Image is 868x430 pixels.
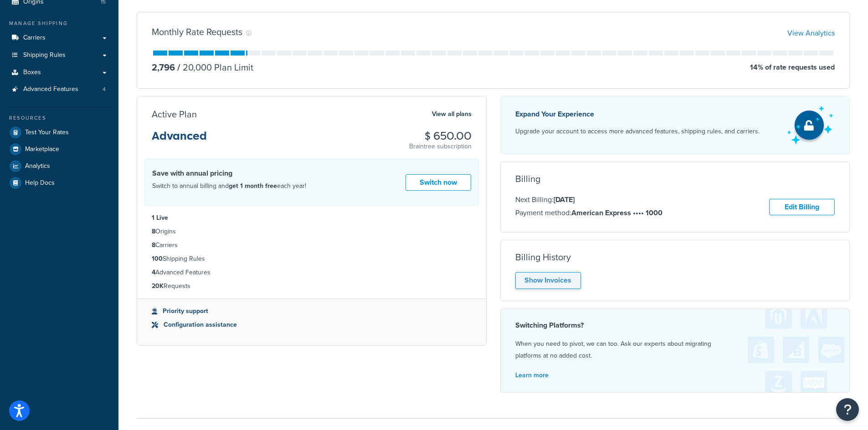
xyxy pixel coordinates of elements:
span: Boxes [23,69,41,76]
strong: 8 [152,240,155,250]
button: Open Resource Center [836,398,859,421]
h3: $ 650.00 [409,130,472,142]
strong: 100 [152,254,163,263]
strong: American Express •••• 1000 [571,207,663,218]
h4: Save with annual pricing [152,168,306,179]
h3: Monthly Rate Requests [152,27,242,37]
li: Advanced Features [7,81,112,98]
a: Show Invoices [515,272,581,289]
a: Boxes [7,64,112,81]
span: Help Docs [25,179,55,187]
li: Origins [152,227,472,237]
a: Advanced Features 4 [7,81,112,98]
span: 4 [103,86,106,93]
li: Requests [152,281,472,291]
p: 20,000 Plan Limit [175,61,253,74]
p: 14 % of rate requests used [750,61,835,74]
p: When you need to pivot, we can too. Ask our experts about migrating platforms at no added cost. [515,338,835,362]
li: Shipping Rules [152,254,472,264]
a: Test Your Rates [7,124,112,141]
span: Shipping Rules [23,51,66,59]
h3: Active Plan [152,109,197,119]
a: View all plans [432,108,472,120]
a: Expand Your Experience Upgrade your account to access more advanced features, shipping rules, and... [500,96,850,154]
a: Shipping Rules [7,47,112,64]
li: Configuration assistance [152,320,472,330]
li: Carriers [152,240,472,250]
span: / [177,61,180,74]
div: Manage Shipping [7,20,112,27]
strong: 1 Live [152,213,168,223]
strong: 8 [152,227,155,236]
p: Payment method: [515,207,663,219]
h3: Advanced [152,130,207,149]
p: Upgrade your account to access more advanced features, shipping rules, and carriers. [515,125,760,138]
h3: Billing [515,174,540,184]
a: Carriers [7,30,112,46]
a: Help Docs [7,175,112,191]
li: Priority support [152,306,472,316]
a: Analytics [7,158,112,174]
a: Switch now [406,174,471,191]
span: Marketplace [25,146,59,153]
strong: 4 [152,268,155,277]
a: Marketplace [7,141,112,157]
a: View Analytics [787,28,835,38]
p: Next Billing: [515,194,663,206]
strong: 20K [152,281,164,291]
span: Test Your Rates [25,129,69,137]
h4: Switching Platforms? [515,320,835,331]
li: Advanced Features [152,268,472,278]
p: Switch to annual billing and each year! [152,180,306,192]
strong: get 1 month free [229,181,277,191]
strong: [DATE] [554,194,575,205]
p: 2,796 [152,61,175,74]
p: Expand Your Experience [515,108,760,121]
h3: Billing History [515,252,571,262]
p: Braintree subscription [409,142,472,151]
span: Advanced Features [23,86,78,93]
a: Learn more [515,370,549,380]
span: Analytics [25,162,50,170]
a: Edit Billing [769,199,835,216]
span: Carriers [23,34,46,42]
div: Resources [7,114,112,122]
